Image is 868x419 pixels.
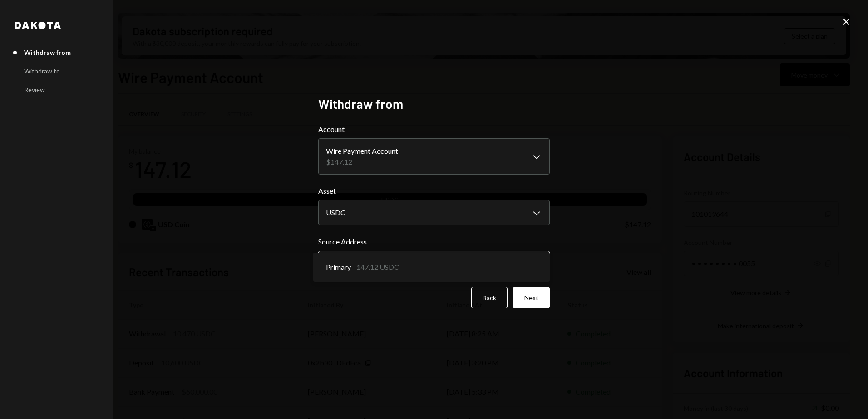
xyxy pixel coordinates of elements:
button: Account [318,138,550,175]
button: Source Address [318,251,550,276]
button: Next [513,287,550,308]
div: Withdraw from [24,49,71,56]
label: Asset [318,185,550,196]
span: Primary [326,262,351,273]
div: 147.12 USDC [356,262,399,273]
button: Back [471,287,508,308]
button: Asset [318,200,550,225]
label: Source Address [318,236,550,247]
div: Withdraw to [24,67,60,75]
div: Review [24,86,45,93]
label: Account [318,124,550,135]
h2: Withdraw from [318,95,550,113]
